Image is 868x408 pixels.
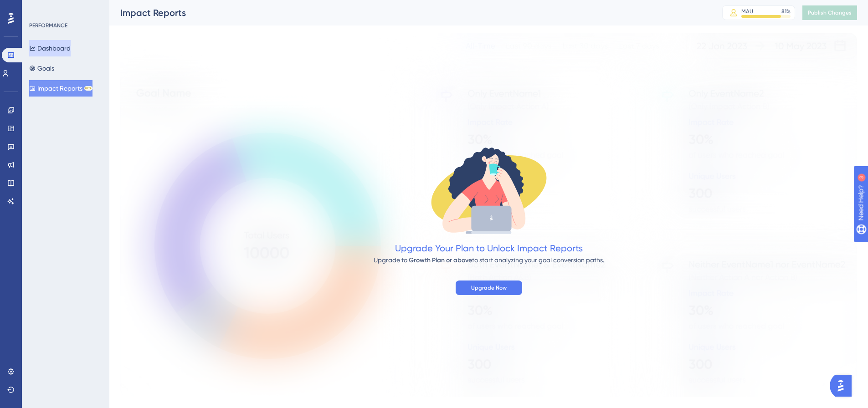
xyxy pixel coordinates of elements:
button: Goals [29,60,54,76]
span: Growth Plan or above [409,256,472,264]
div: Impact Reports [120,6,699,19]
span: Upgrade Your Plan to Unlock Impact Reports [395,243,583,254]
div: PERFORMANCE [29,22,67,29]
div: 81 % [781,8,791,15]
div: MAU [741,8,753,15]
iframe: UserGuiding AI Assistant Launcher [830,372,857,399]
span: Upgrade to to start analyzing your goal conversion paths. [374,256,604,264]
button: Publish Changes [802,5,857,20]
div: BETA [84,86,92,91]
div: 3 [63,5,66,12]
button: Upgrade Now [456,280,522,295]
button: Impact ReportsBETA [29,80,92,97]
button: Dashboard [29,40,71,56]
span: Upgrade Now [471,284,507,291]
span: Need Help? [21,2,57,13]
span: Publish Changes [808,9,852,16]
